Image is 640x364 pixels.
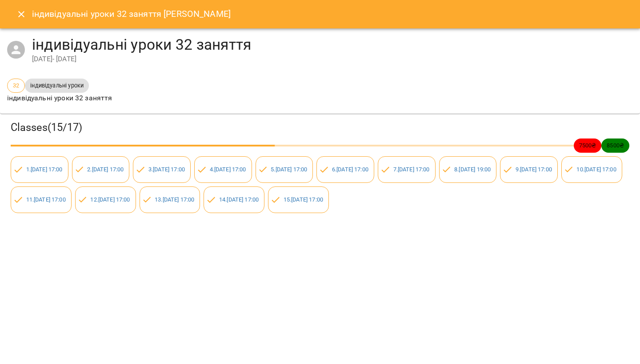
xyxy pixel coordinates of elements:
button: Close [11,4,32,25]
h3: Classes ( 15 / 17 ) [11,121,629,135]
div: [DATE] - [DATE] [32,54,633,64]
span: 8500 ₴ [601,141,629,150]
a: 4.[DATE] 17:00 [210,166,246,173]
a: 14.[DATE] 17:00 [219,196,259,203]
span: 32 [8,81,24,90]
a: 5.[DATE] 17:00 [271,166,307,173]
h6: індивідуальні уроки 32 заняття [PERSON_NAME] [32,7,231,21]
a: 7.[DATE] 17:00 [393,166,430,173]
span: 7500 ₴ [574,141,602,150]
a: 15.[DATE] 17:00 [284,196,323,203]
h4: індивідуальні уроки 32 заняття [32,36,633,54]
a: 2.[DATE] 17:00 [87,166,124,173]
a: 3.[DATE] 17:00 [148,166,185,173]
a: 9.[DATE] 17:00 [516,166,552,173]
a: 1.[DATE] 17:00 [26,166,63,173]
a: 13.[DATE] 17:00 [155,196,194,203]
a: 11.[DATE] 17:00 [26,196,66,203]
a: 12.[DATE] 17:00 [90,196,130,203]
a: 6.[DATE] 17:00 [332,166,368,173]
p: індивідуальні уроки 32 заняття [7,93,112,103]
a: 8.[DATE] 19:00 [454,166,491,173]
a: 10.[DATE] 17:00 [576,166,616,173]
span: індивідуальні уроки [25,81,89,90]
